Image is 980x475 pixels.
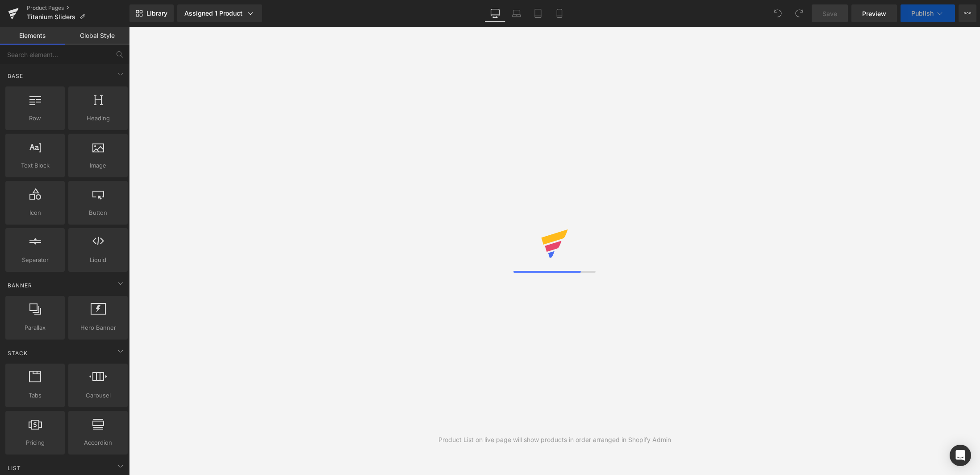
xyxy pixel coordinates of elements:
[146,9,167,17] span: Library
[549,4,570,22] a: Mobile
[822,9,837,18] span: Save
[8,323,62,332] span: Parallax
[8,161,62,170] span: Text Block
[901,4,955,22] button: Publish
[506,4,527,22] a: Laptop
[27,4,129,12] a: Product Pages
[950,445,971,466] div: Open Intercom Messenger
[7,464,22,472] span: List
[129,4,174,22] a: New Library
[438,435,671,445] div: Product List on live page will show products in order arranged in Shopify Admin
[911,10,934,17] span: Publish
[769,4,787,22] button: Undo
[71,438,125,447] span: Accordion
[527,4,549,22] a: Tablet
[71,114,125,123] span: Heading
[27,13,75,20] span: Titanium Sliders
[959,4,976,22] button: More
[71,208,125,217] span: Button
[8,438,62,447] span: Pricing
[862,9,886,18] span: Preview
[184,9,255,18] div: Assigned 1 Product
[71,391,125,400] span: Carousel
[8,208,62,217] span: Icon
[71,161,125,170] span: Image
[71,323,125,332] span: Hero Banner
[71,255,125,265] span: Liquid
[7,72,24,80] span: Base
[7,281,33,290] span: Banner
[8,255,62,265] span: Separator
[851,4,897,22] a: Preview
[790,4,808,22] button: Redo
[65,27,129,45] a: Global Style
[8,391,62,400] span: Tabs
[484,4,506,22] a: Desktop
[7,349,29,357] span: Stack
[8,114,62,123] span: Row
